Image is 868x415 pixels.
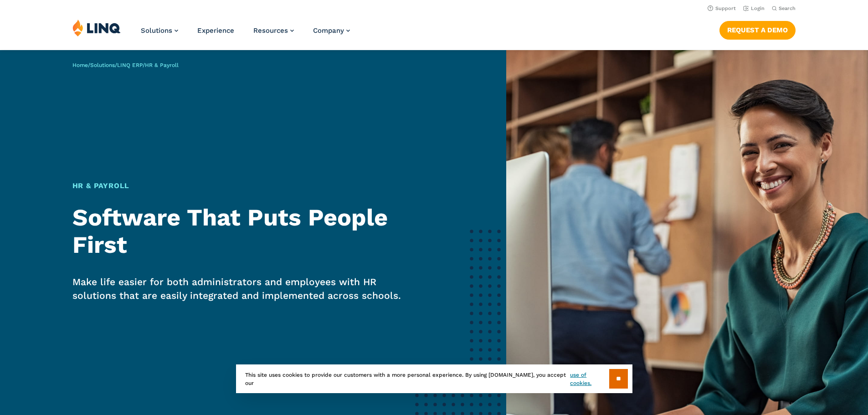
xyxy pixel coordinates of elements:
a: Experience [197,26,234,35]
a: Solutions [90,62,115,68]
span: Search [779,5,796,11]
nav: Button Navigation [719,19,796,39]
span: Solutions [141,26,172,35]
button: Open Search Bar [772,5,796,12]
a: Login [743,5,765,11]
p: Make life easier for both administrators and employees with HR solutions that are easily integrat... [72,275,415,302]
a: LINQ ERP [117,62,143,68]
a: Company [313,26,350,35]
a: Resources [253,26,294,35]
strong: Software That Puts People First [72,204,388,259]
span: HR & Payroll [145,62,179,68]
img: LINQ | K‑12 Software [72,19,121,36]
h1: HR & Payroll [72,180,415,191]
nav: Primary Navigation [141,19,350,49]
span: Resources [253,26,288,35]
a: Request a Demo [719,21,796,39]
span: Company [313,26,344,35]
a: Support [708,5,736,11]
a: Solutions [141,26,178,35]
span: / / / [72,62,179,68]
div: This site uses cookies to provide our customers with a more personal experience. By using [DOMAIN... [236,364,632,393]
a: Home [72,62,88,68]
a: use of cookies. [570,371,609,387]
